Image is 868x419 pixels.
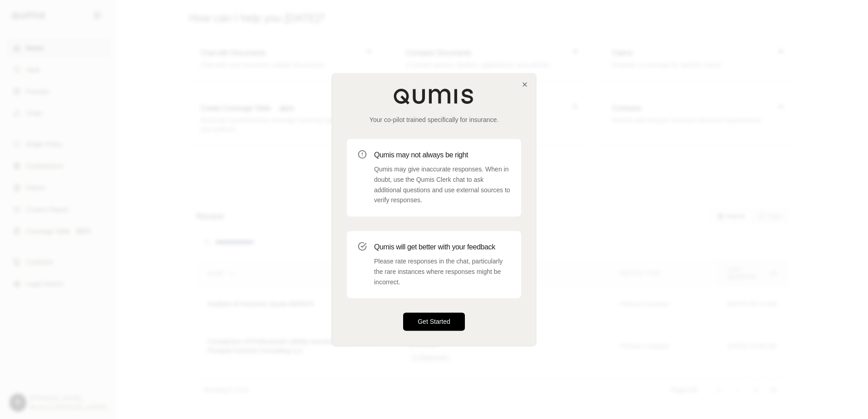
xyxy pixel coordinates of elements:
img: Qumis Logo [393,88,475,104]
p: Your co-pilot trained specifically for insurance. [347,115,521,124]
button: Get Started [403,313,465,331]
h3: Qumis may not always be right [374,150,510,161]
h3: Qumis will get better with your feedback [374,242,510,253]
p: Please rate responses in the chat, particularly the rare instances where responses might be incor... [374,256,510,287]
p: Qumis may give inaccurate responses. When in doubt, use the Qumis Clerk chat to ask additional qu... [374,164,510,205]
